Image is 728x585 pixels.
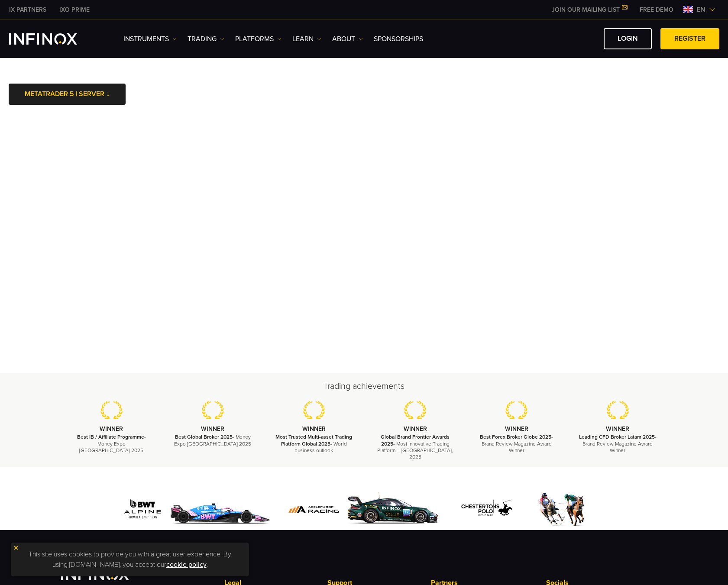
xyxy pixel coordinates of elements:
a: INFINOX Logo [9,33,97,45]
a: INFINOX [53,5,96,14]
p: This site uses cookies to provide you with a great user experience. By using [DOMAIN_NAME], you a... [15,547,245,572]
a: SPONSORSHIPS [374,34,423,44]
a: JOIN OUR MAILING LIST [545,6,633,13]
p: - World business outlook [274,434,354,454]
a: cookie policy [166,560,207,569]
strong: WINNER [302,425,326,433]
strong: Leading CFD Broker Latam 2025 [579,434,655,440]
a: LOGIN [604,28,652,49]
strong: WINNER [505,425,528,433]
a: INFINOX [3,5,53,14]
a: REGISTER [660,28,719,49]
p: - Brand Review Magazine Award Winner [578,434,657,454]
p: - Most Innovative Trading Platform – [GEOGRAPHIC_DATA], 2025 [375,434,455,460]
a: PLATFORMS [235,34,281,44]
span: en [693,4,709,15]
strong: Best Forex Broker Globe 2025 [480,434,551,440]
h2: Trading achievements [61,380,667,392]
strong: WINNER [100,425,123,433]
strong: WINNER [201,425,224,433]
strong: Global Brand Frontier Awards 2025 [381,434,450,446]
strong: Most Trusted Multi-asset Trading Platform Global 2025 [275,434,352,446]
img: yellow close icon [13,545,19,551]
a: Instruments [123,34,177,44]
strong: WINNER [404,425,427,433]
strong: Best IB / Affiliate Programme [77,434,144,440]
a: INFINOX MENU [633,5,680,14]
strong: Best Global Broker 2025 [175,434,233,440]
a: TRADING [188,34,224,44]
p: - Money Expo [GEOGRAPHIC_DATA] 2025 [173,434,252,447]
a: Learn [292,34,321,44]
a: ABOUT [332,34,363,44]
p: - Money Expo [GEOGRAPHIC_DATA] 2025 [72,434,152,454]
p: - Brand Review Magazine Award Winner [477,434,557,454]
a: METATRADER 5 | SERVER ↓ [9,84,126,105]
strong: WINNER [606,425,629,433]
